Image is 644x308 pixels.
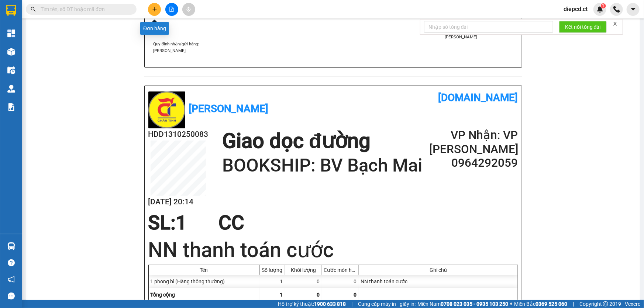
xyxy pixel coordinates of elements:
[613,6,620,13] img: phone-icon
[214,212,249,234] div: CC
[259,275,285,288] div: 1
[154,47,513,54] p: [PERSON_NAME]
[8,293,15,300] span: message
[359,275,518,288] div: NN thanh toán cước
[149,275,259,288] div: 1 phong bì (Hàng thông thường)
[148,211,176,234] span: SL:
[417,300,508,308] span: Miền Nam
[7,85,15,93] img: warehouse-icon
[182,3,195,16] button: aim
[169,7,174,12] span: file-add
[148,128,209,141] h2: HDD1310250083
[358,300,416,308] span: Cung cấp máy in - giấy in:
[154,41,513,54] div: Quy định nhận/gửi hàng :
[285,275,322,288] div: 0
[261,267,283,273] div: Số lượng
[148,91,185,128] img: logo.jpg
[222,154,422,177] h1: BOOKSHIP: BV Bạch Mai
[602,3,605,8] span: 1
[630,6,637,13] span: caret-down
[514,300,567,308] span: Miền Bắc
[627,3,640,16] button: caret-down
[7,48,15,56] img: warehouse-icon
[165,3,178,16] button: file-add
[148,3,161,16] button: plus
[510,302,512,305] span: ⚪️
[410,34,513,40] li: [PERSON_NAME]
[361,267,516,273] div: Ghi chú
[438,91,518,104] b: [DOMAIN_NAME]
[535,301,567,307] strong: 0369 525 060
[354,292,357,298] span: 0
[278,300,346,308] span: Hỗ trợ kỹ thuật:
[186,7,191,12] span: aim
[148,236,518,264] h1: NN thanh toán cước
[429,128,518,156] h2: VP Nhận: VP [PERSON_NAME]
[148,196,209,208] h2: [DATE] 20:14
[176,211,187,234] span: 1
[324,267,357,273] div: Cước món hàng
[151,267,257,273] div: Tên
[573,300,574,308] span: |
[322,275,359,288] div: 0
[558,4,593,14] span: diepcd.ct
[429,156,518,170] h2: 0964292059
[6,5,16,16] img: logo-vxr
[603,301,608,307] span: copyright
[7,66,15,74] img: warehouse-icon
[601,3,606,8] sup: 1
[351,300,352,308] span: |
[314,301,346,307] strong: 1900 633 818
[31,7,36,12] span: search
[317,292,320,298] span: 0
[441,301,508,307] strong: 0708 023 035 - 0935 103 250
[151,292,175,298] span: Tổng cộng
[7,30,15,37] img: dashboard-icon
[8,259,15,266] span: question-circle
[7,242,15,250] img: warehouse-icon
[222,128,422,154] h1: Giao dọc đường
[559,21,607,33] button: Kết nối tổng đài
[8,276,15,283] span: notification
[597,6,603,13] img: icon-new-feature
[424,21,553,33] input: Nhập số tổng đài
[189,103,269,115] b: [PERSON_NAME]
[280,292,283,298] span: 1
[152,7,157,12] span: plus
[565,23,601,31] span: Kết nối tổng đài
[7,103,15,111] img: solution-icon
[287,267,320,273] div: Khối lượng
[41,5,128,13] input: Tìm tên, số ĐT hoặc mã đơn
[613,21,618,26] span: close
